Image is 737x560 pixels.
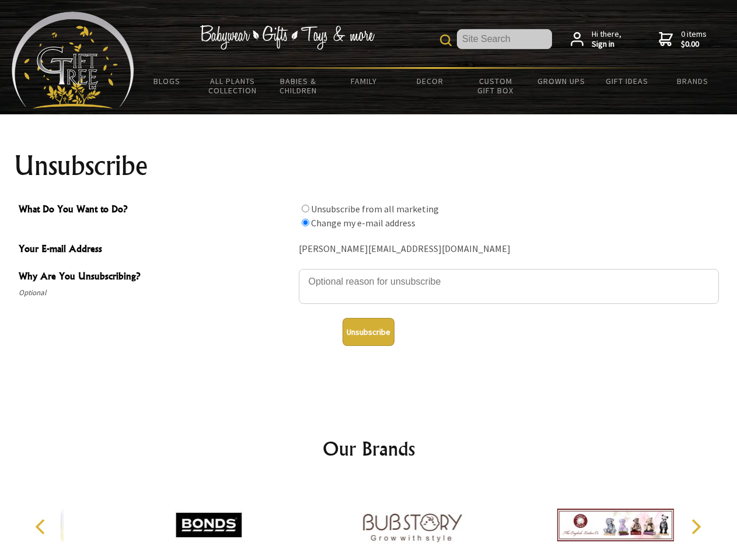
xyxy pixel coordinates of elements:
[681,29,707,50] span: 0 items
[19,269,293,286] span: Why Are You Unsubscribing?
[397,69,463,93] a: Decor
[200,25,375,50] img: Babywear - Gifts - Toys & more
[302,219,309,226] input: What Do You Want to Do?
[331,69,397,93] a: Family
[134,69,200,93] a: BLOGS
[302,205,309,212] input: What Do You Want to Do?
[12,12,134,108] img: Babyware - Gifts - Toys and more...
[200,69,266,103] a: All Plants Collection
[592,29,621,50] span: Hi there,
[683,514,708,540] button: Next
[681,39,707,50] strong: $0.00
[29,514,55,540] button: Previous
[463,69,529,103] a: Custom Gift Box
[299,269,719,304] textarea: Why Are You Unsubscribing?
[440,34,452,46] img: product search
[594,69,660,93] a: Gift Ideas
[299,240,719,258] div: [PERSON_NAME][EMAIL_ADDRESS][DOMAIN_NAME]
[19,202,293,219] span: What Do You Want to Do?
[311,203,439,215] label: Unsubscribe from all marketing
[343,318,394,346] button: Unsubscribe
[23,435,714,463] h2: Our Brands
[19,242,293,258] span: Your E-mail Address
[457,29,552,49] input: Site Search
[659,29,707,50] a: 0 items$0.00
[266,69,331,103] a: Babies & Children
[528,69,594,93] a: Grown Ups
[311,217,415,229] label: Change my e-mail address
[19,286,293,300] span: Optional
[571,29,621,50] a: Hi there,Sign in
[660,69,726,93] a: Brands
[14,152,724,180] h1: Unsubscribe
[592,39,621,50] strong: Sign in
